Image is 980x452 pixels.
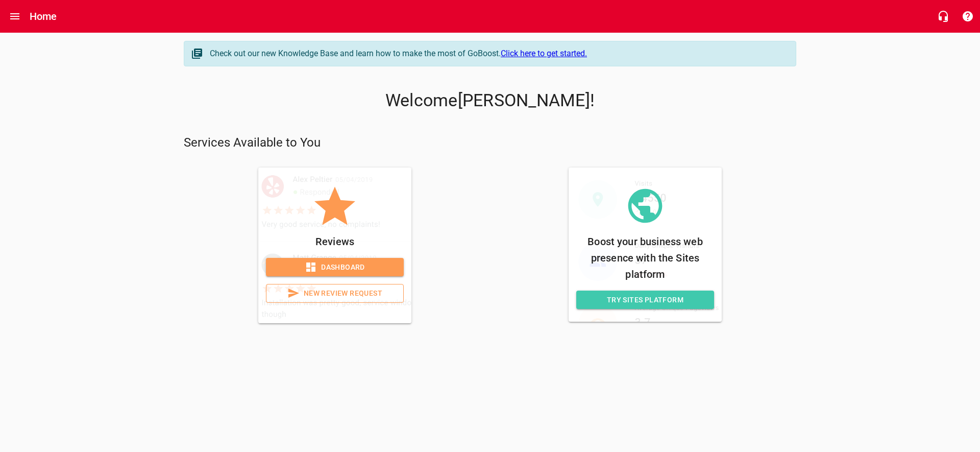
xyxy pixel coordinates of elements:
[3,4,27,29] button: Open drawer
[266,258,404,277] a: Dashboard
[266,233,404,250] p: Reviews
[501,49,587,58] a: Click here to get started.
[955,4,980,29] button: Support Portal
[576,233,714,282] p: Boost your business web presence with the Sites platform
[210,47,786,60] div: Check out our new Knowledge Base and learn how to make the most of GoBoost.
[30,8,57,25] h6: Home
[266,284,404,303] a: New Review Request
[576,291,714,310] a: Try Sites Platform
[931,4,955,29] button: Live Chat
[274,261,396,274] span: Dashboard
[584,294,706,306] span: Try Sites Platform
[275,287,395,300] span: New Review Request
[184,135,796,151] p: Services Available to You
[184,90,796,111] p: Welcome [PERSON_NAME] !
